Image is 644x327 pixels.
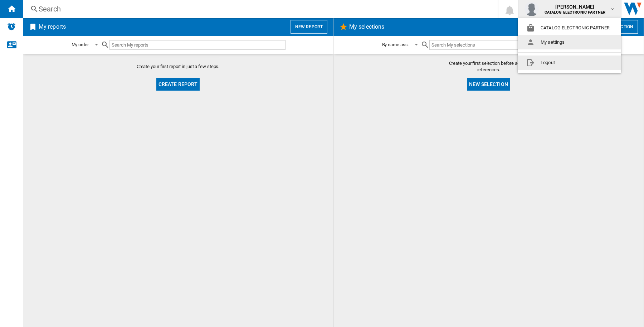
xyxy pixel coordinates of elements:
button: Logout [518,56,621,70]
button: CATALOG ELECTRONIC PARTNER [518,21,621,35]
button: My settings [518,35,621,49]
